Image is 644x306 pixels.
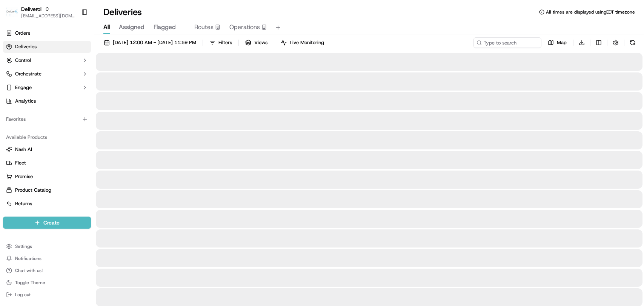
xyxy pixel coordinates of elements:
[21,13,75,19] button: [EMAIL_ADDRESS][DOMAIN_NAME]
[6,7,18,17] img: Deliverol
[544,37,570,48] button: Map
[627,37,638,48] button: Refresh
[100,37,200,48] button: [DATE] 12:00 AM - [DATE] 11:59 PM
[15,71,41,77] span: Orchestrate
[15,255,41,261] span: Notifications
[3,27,91,39] a: Orders
[557,39,567,46] span: Map
[6,200,88,207] a: Returns
[15,146,32,153] span: Nash AI
[473,37,541,48] input: Type to search
[546,9,635,15] span: All times are displayed using EDT timezone
[3,95,91,107] a: Analytics
[3,217,91,229] button: Create
[21,5,41,13] button: Deliverol
[15,280,45,286] span: Toggle Theme
[15,268,43,274] span: Chat with us!
[3,113,91,125] div: Favorites
[3,171,91,183] button: Promise
[103,23,110,32] span: All
[277,37,327,48] button: Live Monitoring
[6,146,88,153] a: Nash AI
[3,81,91,94] button: Engage
[3,131,91,143] div: Available Products
[113,39,196,46] span: [DATE] 12:00 AM - [DATE] 11:59 PM
[3,41,91,53] a: Deliveries
[6,173,88,180] a: Promise
[15,30,30,37] span: Orders
[3,277,91,288] button: Toggle Theme
[3,184,91,196] button: Product Catalog
[15,243,32,249] span: Settings
[6,187,88,194] a: Product Catalog
[15,57,31,64] span: Control
[15,292,31,298] span: Log out
[218,39,232,46] span: Filters
[15,187,51,194] span: Product Catalog
[242,37,271,48] button: Views
[3,198,91,210] button: Returns
[15,43,37,50] span: Deliveries
[229,23,260,32] span: Operations
[15,98,36,105] span: Analytics
[290,39,324,46] span: Live Monitoring
[15,160,26,166] span: Fleet
[254,39,267,46] span: Views
[194,23,214,32] span: Routes
[103,6,142,18] h1: Deliveries
[3,3,78,21] button: DeliverolDeliverol[EMAIL_ADDRESS][DOMAIN_NAME]
[3,241,91,252] button: Settings
[3,253,91,264] button: Notifications
[3,54,91,66] button: Control
[3,265,91,276] button: Chat with us!
[3,68,91,80] button: Orchestrate
[3,157,91,169] button: Fleet
[119,23,144,32] span: Assigned
[6,160,88,166] a: Fleet
[43,219,60,226] span: Create
[154,23,176,32] span: Flagged
[15,200,32,207] span: Returns
[3,143,91,155] button: Nash AI
[206,37,235,48] button: Filters
[15,173,33,180] span: Promise
[3,289,91,300] button: Log out
[15,84,32,91] span: Engage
